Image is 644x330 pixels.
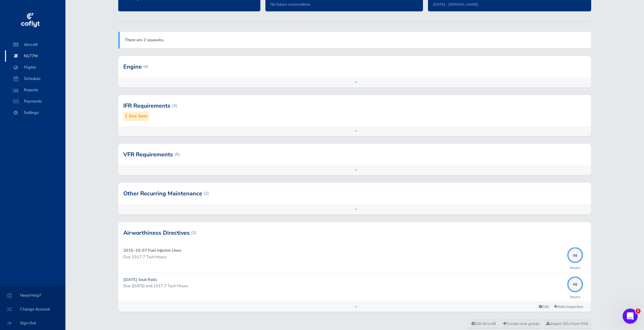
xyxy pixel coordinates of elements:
[11,73,59,84] span: Schedule
[270,2,310,7] span: No future reservations
[129,113,147,120] small: Due Soon
[567,282,583,285] span: 98
[123,254,564,260] p: Due 1917.7 Tach Hours
[471,321,496,327] span: Edit Aircraft
[8,304,58,315] span: Change Account
[546,321,588,327] span: Import ADs from FAA
[118,243,591,272] a: 2015-19-07 Fuel Injector Lines Due 1917.7 Tach Hours 98hours
[636,309,641,314] span: 1
[536,303,551,311] a: Edit
[11,107,59,118] span: Settings
[469,319,499,329] a: Edit Aircraft
[20,11,41,30] img: coflyt logo
[500,319,542,329] a: Create new group
[118,273,591,301] a: [DATE] Seat Rails Due [DATE] and 1917.7 Tach Hours 98hours
[11,96,59,107] span: Payments
[570,265,580,271] p: hours
[570,294,580,300] p: hours
[433,2,478,7] small: [DATE] - [PERSON_NAME]
[123,283,564,289] p: Due [DATE] and 1917.7 Tach Hours
[11,39,59,50] span: Aircraft
[11,50,59,62] span: N177M
[543,319,591,329] a: Import ADs from FAA
[551,302,586,311] a: Add inspection
[123,248,181,253] strong: 2015-19-07 Fuel Injector Lines
[11,84,59,96] span: Reports
[11,62,59,73] span: Flights
[8,317,58,329] span: Sign Out
[125,37,164,43] a: There are 2 squawks.
[623,309,638,324] iframe: Intercom live chat
[503,321,539,327] span: Create new group
[123,277,157,282] strong: [DATE] Seat Rails
[539,304,549,310] span: Edit
[567,253,583,256] span: 98
[8,290,58,301] span: Need Help?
